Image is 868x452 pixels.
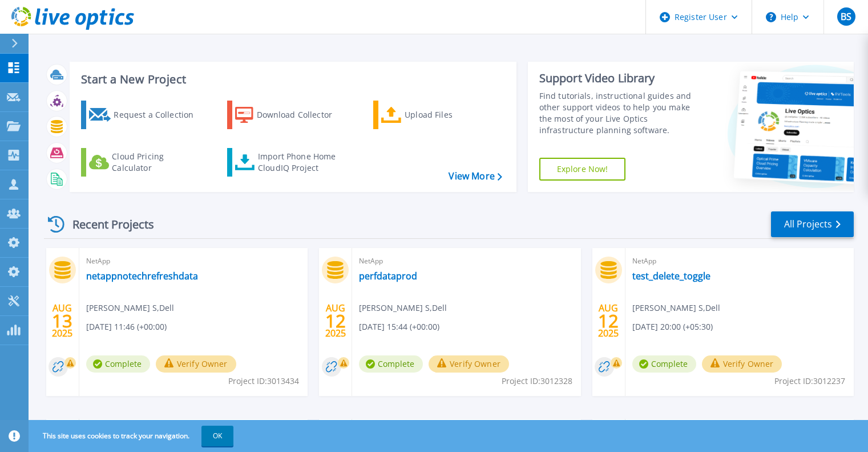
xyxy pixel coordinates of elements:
span: BS [841,12,851,21]
a: perfdataprod [359,270,417,282]
span: Complete [359,355,423,373]
span: Project ID: 3012237 [774,375,845,387]
a: Cloud Pricing Calculator [81,148,208,177]
span: Complete [86,355,150,373]
span: NetApp [359,255,574,267]
button: OK [201,426,233,446]
span: Project ID: 3013434 [228,375,299,387]
span: [PERSON_NAME] S , Dell [632,302,720,314]
span: NetApp [632,255,847,267]
a: Upload Files [373,101,500,129]
div: Find tutorials, instructional guides and other support videos to help you make the most of your L... [539,90,703,136]
button: Verify Owner [156,355,236,373]
span: 13 [52,316,72,326]
span: [DATE] 11:46 (+00:00) [86,321,167,333]
a: test_delete_toggle [632,270,710,282]
div: Import Phone Home CloudIQ Project [258,151,347,174]
div: Recent Projects [44,210,169,238]
span: 12 [325,316,346,326]
span: NetApp [86,255,301,267]
span: This site uses cookies to track your navigation. [31,426,233,446]
a: Request a Collection [81,101,208,129]
span: [DATE] 15:44 (+00:00) [359,321,439,333]
div: Request a Collection [114,103,205,126]
div: Download Collector [257,103,348,126]
div: Upload Files [405,103,496,126]
span: Complete [632,355,696,373]
h3: Start a New Project [81,73,502,86]
button: Verify Owner [702,355,782,373]
span: [DATE] 20:00 (+05:30) [632,321,713,333]
a: netappnotechrefreshdata [86,270,198,282]
button: Verify Owner [429,355,509,373]
a: Download Collector [227,101,354,129]
div: AUG 2025 [597,300,619,342]
span: [PERSON_NAME] S , Dell [359,302,447,314]
span: 12 [598,316,619,326]
div: Support Video Library [539,71,703,86]
a: All Projects [771,211,854,237]
span: [PERSON_NAME] S , Dell [86,302,174,314]
a: View More [449,171,502,182]
a: Explore Now! [539,158,626,181]
div: AUG 2025 [325,300,346,342]
div: Cloud Pricing Calculator [112,151,203,174]
div: AUG 2025 [51,300,73,342]
span: Project ID: 3012328 [502,375,572,387]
